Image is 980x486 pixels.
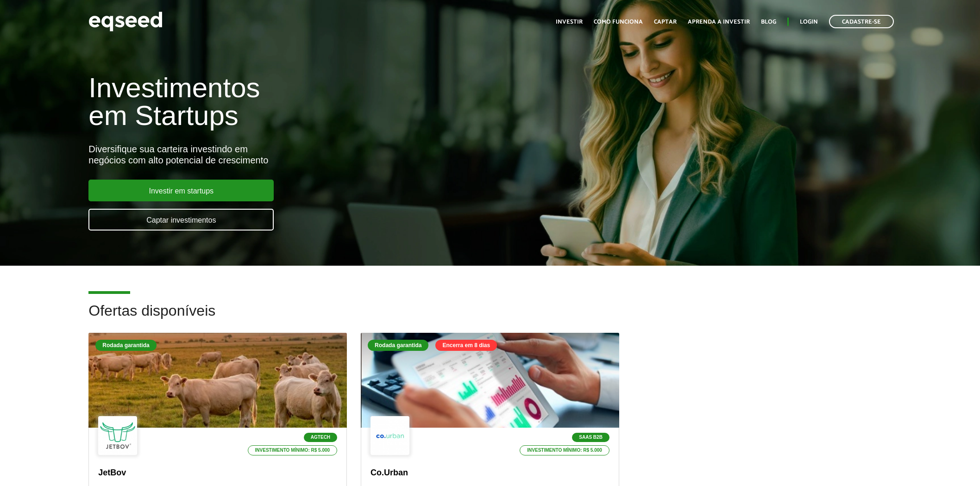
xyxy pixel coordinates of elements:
[520,445,609,455] p: Investimento mínimo: R$ 5.000
[368,340,428,351] div: Rodada garantida
[594,19,643,25] a: Como funciona
[800,19,818,25] a: Login
[88,209,274,231] a: Captar investimentos
[688,19,750,25] a: Aprenda a investir
[95,340,156,351] div: Rodada garantida
[556,19,583,25] a: Investir
[304,433,337,442] p: Agtech
[435,340,497,351] div: Encerra em 8 dias
[654,19,677,25] a: Captar
[98,468,337,478] p: JetBov
[761,19,776,25] a: Blog
[88,74,565,130] h1: Investimentos em Startups
[88,143,565,166] div: Diversifique sua carteira investindo em negócios com alto potencial de crescimento
[572,433,609,442] p: SaaS B2B
[371,468,609,478] p: Co.Urban
[829,15,894,28] a: Cadastre-se
[88,180,274,201] a: Investir em startups
[88,9,163,34] img: EqSeed
[248,445,338,455] p: Investimento mínimo: R$ 5.000
[88,303,891,333] h2: Ofertas disponíveis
